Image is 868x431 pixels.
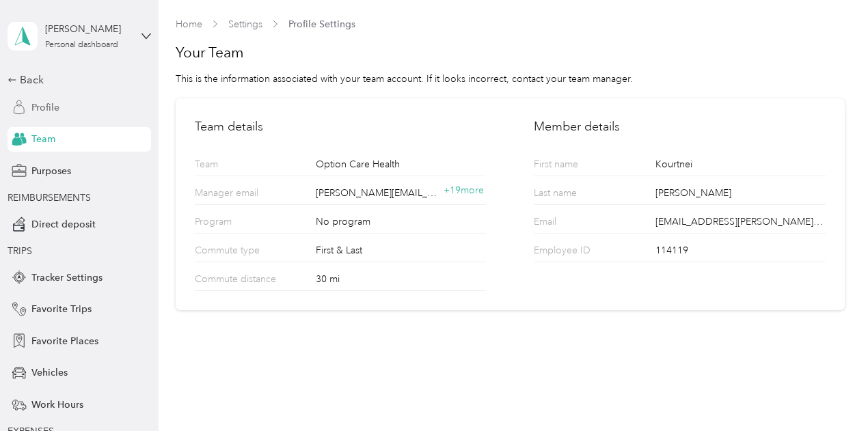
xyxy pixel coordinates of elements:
div: Kourtnei [655,157,826,176]
div: [EMAIL_ADDRESS][PERSON_NAME][DOMAIN_NAME] [655,214,826,233]
p: Employee ID [534,243,639,262]
div: Personal dashboard [45,41,118,49]
span: Favorite Places [31,334,98,348]
span: Favorite Trips [31,302,92,316]
div: Back [8,72,144,88]
span: Direct deposit [31,217,96,232]
span: Team [31,132,55,146]
h2: Member details [534,117,825,136]
div: [PERSON_NAME] [655,186,826,204]
div: 114119 [655,243,826,262]
span: [PERSON_NAME][EMAIL_ADDRESS][DOMAIN_NAME] [316,186,444,200]
p: Commute distance [195,272,300,290]
span: Profile [31,100,59,115]
div: [PERSON_NAME] [45,22,131,36]
a: Home [176,18,202,30]
span: Profile Settings [288,17,355,31]
h1: Your Team [176,43,845,62]
div: No program [316,214,486,233]
span: Tracker Settings [31,270,103,285]
div: First & Last [316,243,486,262]
h2: Team details [195,117,486,136]
div: 30 mi [316,272,486,290]
p: Last name [534,186,639,204]
span: + 19 more [444,184,484,196]
p: Commute type [195,243,300,262]
p: Manager email [195,186,300,204]
p: First name [534,157,639,176]
p: Program [195,214,300,233]
div: This is the information associated with your team account. If it looks incorrect, contact your te... [176,72,845,86]
a: Settings [228,18,262,30]
p: Email [534,214,639,233]
span: Vehicles [31,365,68,380]
div: Option Care Health [316,157,486,176]
p: Team [195,157,300,176]
iframe: Everlance-gr Chat Button Frame [791,354,868,431]
span: Purposes [31,164,71,178]
span: TRIPS [8,245,32,257]
span: Work Hours [31,398,83,412]
span: REIMBURSEMENTS [8,192,91,204]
